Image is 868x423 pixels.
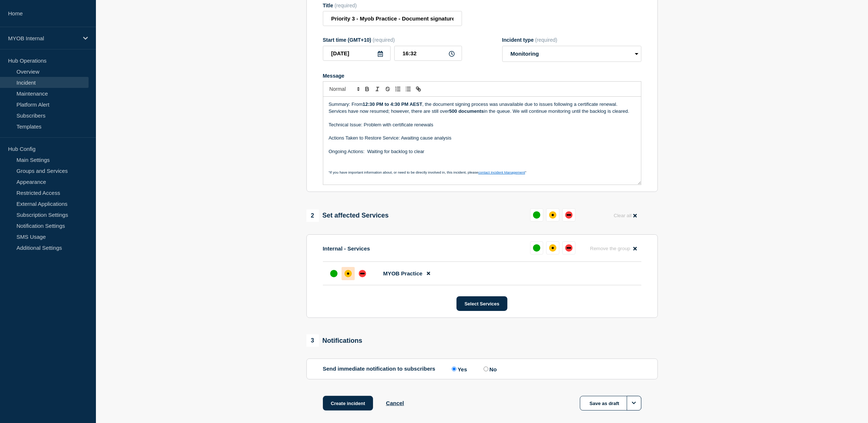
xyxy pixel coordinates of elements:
input: Title [323,11,462,26]
span: " [525,170,526,174]
label: Yes [450,366,467,372]
p: MYOB Internal [8,35,78,41]
strong: 12:30 PM to 4:30 PM AEST [363,101,422,107]
div: affected [549,244,556,252]
div: down [565,244,573,252]
select: Incident type [502,46,641,62]
span: "If you have important information about, or need to be directly involved in, this incident, please [329,170,478,174]
div: Set affected Services [306,209,389,222]
p: Ongoing Actions: Waiting for backlog to clear [329,148,636,155]
div: up [533,211,540,219]
input: No [484,367,488,371]
button: up [530,241,543,255]
p: Send immediate notification to subscribers [323,366,436,372]
p: Technical Issue: Problem with certificate renewals [329,122,636,128]
button: down [562,241,575,255]
button: Options [627,396,641,411]
span: 3 [306,334,319,347]
button: Toggle strikethrough text [383,85,393,93]
input: Yes [452,367,457,371]
span: (required) [535,37,558,43]
div: Incident type [502,37,641,43]
input: HH:MM [394,46,462,61]
button: affected [546,241,559,255]
div: Notifications [306,334,362,347]
p: Actions Taken to Restore Service: Awaiting cause analysis [329,135,636,141]
div: up [533,244,540,252]
button: Toggle link [413,85,424,93]
a: contact Incident Management [478,170,525,174]
button: Toggle bold text [362,85,372,93]
div: up [330,270,338,277]
div: Send immediate notification to subscribers [323,366,641,372]
span: (required) [373,37,395,43]
strong: 500 documents [449,108,484,114]
button: down [562,208,575,222]
p: Summary: From , the document signing process was unavailable due to issues following a certificat... [329,101,636,115]
div: down [565,211,573,219]
button: Save as draft [580,396,641,411]
div: Start time (GMT+10) [323,37,462,43]
div: Message [323,73,641,79]
div: down [359,270,366,277]
span: MYOB Practice [383,270,423,277]
button: Select Services [457,296,507,311]
span: 2 [306,209,319,222]
span: Remove the group [590,246,630,251]
span: (required) [335,3,357,8]
button: Create incident [323,396,373,411]
button: Toggle ordered list [393,85,403,93]
div: Title [323,3,462,8]
div: affected [344,270,352,277]
span: Font size [326,85,362,93]
button: affected [546,208,559,222]
button: Cancel [386,400,404,406]
div: affected [549,211,556,219]
button: Toggle bulleted list [403,85,413,93]
button: Remove the group [586,241,641,256]
button: Toggle italic text [372,85,383,93]
p: Internal - Services [323,245,370,252]
div: Message [323,97,641,185]
input: YYYY-MM-DD [323,46,391,61]
button: Clear all [609,208,641,223]
button: up [530,208,543,222]
label: No [482,366,497,372]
